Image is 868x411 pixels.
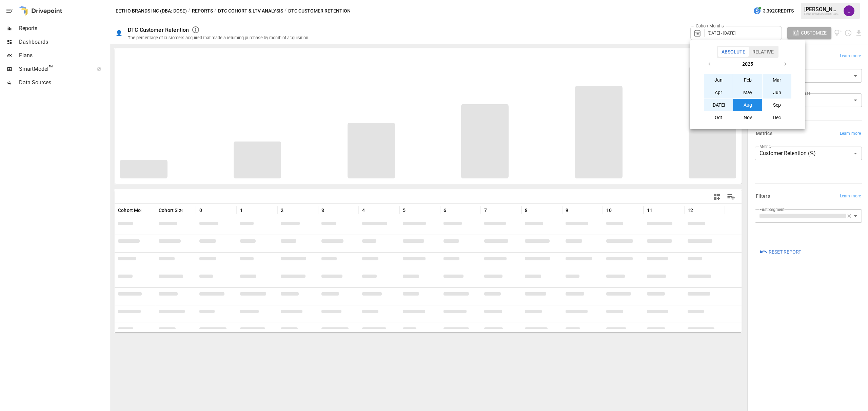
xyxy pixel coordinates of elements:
button: Apr [704,86,733,99]
button: Aug [733,99,762,111]
button: Mar [763,74,792,86]
button: Jan [704,74,733,86]
button: Absolute [718,47,749,57]
button: Jun [763,86,792,99]
button: [DATE] [704,99,733,111]
button: Sep [763,99,792,111]
button: Nov [733,111,762,124]
button: 2025 [716,58,779,70]
button: May [733,86,762,99]
button: Oct [704,111,733,124]
button: Relative [749,47,777,57]
button: Feb [733,74,762,86]
button: Dec [763,111,792,124]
